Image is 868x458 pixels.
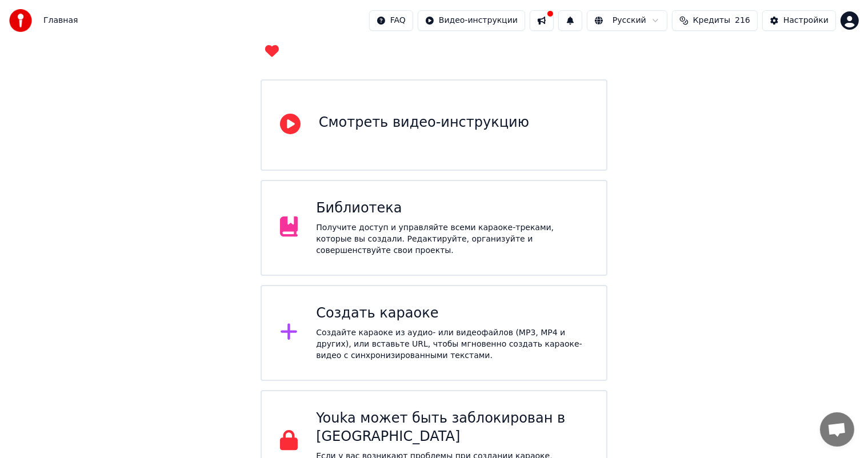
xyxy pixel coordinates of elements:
[418,10,525,31] button: Видео-инструкции
[43,15,78,26] nav: breadcrumb
[316,304,588,323] div: Создать караоке
[316,409,588,446] div: Youka может быть заблокирован в [GEOGRAPHIC_DATA]
[369,10,413,31] button: FAQ
[261,25,608,61] div: Добро пожаловать в [GEOGRAPHIC_DATA]
[735,15,750,26] span: 216
[672,10,758,31] button: Кредиты216
[783,15,829,26] div: Настройки
[693,15,730,26] span: Кредиты
[762,10,836,31] button: Настройки
[9,9,32,32] img: youka
[316,327,588,361] div: Создайте караоке из аудио- или видеофайлов (MP3, MP4 и других), или вставьте URL, чтобы мгновенно...
[316,222,588,256] div: Получите доступ и управляйте всеми караоке-треками, которые вы создали. Редактируйте, организуйте...
[316,199,588,218] div: Библиотека
[820,412,854,447] div: Открытый чат
[319,114,529,132] div: Смотреть видео-инструкцию
[43,15,78,26] span: Главная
